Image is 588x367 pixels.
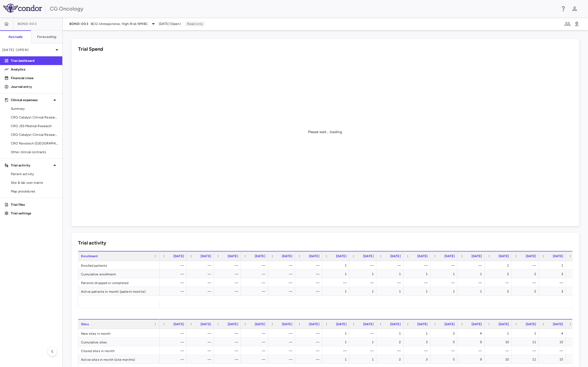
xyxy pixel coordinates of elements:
div: Please wait... loading. [308,130,343,134]
p: [DATE] (Open) [2,47,54,52]
div: — [544,278,563,287]
div: — [544,346,563,355]
div: 3 [544,270,563,278]
div: — [246,338,265,346]
div: — [164,346,184,355]
div: — [517,346,536,355]
span: [DATE] [553,254,563,258]
div: — [435,261,455,270]
div: 3 [408,355,428,364]
div: — [327,278,347,287]
div: 2 [381,355,401,364]
div: — [192,261,211,270]
div: 1 [408,329,428,338]
div: Cumulative sites [78,338,160,346]
div: — [381,346,401,355]
div: — [192,278,211,287]
span: [DATE] [228,322,238,326]
div: — [164,261,184,270]
div: 1 [544,261,563,270]
div: — [192,355,211,364]
span: [DATE] [255,254,265,258]
div: — [164,355,184,364]
span: BOND-003 [18,22,37,26]
div: — [381,278,401,287]
span: [DATE] [228,254,238,258]
img: logo-full-SnFGN8VE.png [3,4,42,12]
span: [DATE] [201,322,211,326]
div: — [273,338,292,346]
span: [DATE] [471,254,482,258]
div: Active sites in month (site months) [78,355,160,363]
span: CRO Catalyst Clinical Research - Cohort P [11,115,58,120]
div: 11 [517,338,536,346]
div: 1 [327,338,347,346]
div: — [246,270,265,278]
div: — [300,346,319,355]
div: — [490,278,509,287]
div: — [164,329,184,338]
span: CRO Novotech ([GEOGRAPHIC_DATA]) Pty Ltd [11,141,58,146]
div: 2 [490,287,509,296]
div: — [354,261,374,270]
p: Trial files [11,202,58,207]
div: — [219,261,238,270]
span: [DATE] [255,322,265,326]
div: 1 [408,270,428,278]
div: — [192,338,211,346]
div: 1 [327,329,347,338]
div: — [219,278,238,287]
div: New sites in month [78,329,160,337]
div: — [273,329,292,338]
div: — [219,329,238,338]
div: 10 [490,355,509,364]
div: 2 [517,270,536,278]
div: 1 [408,287,428,296]
div: — [273,270,292,278]
span: Summary [11,106,58,111]
p: Trial dashboard [11,58,58,63]
div: CG Oncology [50,5,557,13]
div: — [490,346,509,355]
div: 15 [544,338,563,346]
div: — [192,287,211,296]
div: — [246,261,265,270]
div: 2 [517,287,536,296]
div: 2 [435,329,455,338]
span: [DATE] [282,322,292,326]
div: 1 [490,329,509,338]
div: — [408,346,428,355]
div: — [219,287,238,296]
div: — [273,346,292,355]
div: 9 [463,338,482,346]
span: [DATE] (Open) [159,21,181,26]
h6: Accruals [8,34,22,39]
span: Patient activity [11,172,58,176]
span: [DATE] [471,322,482,326]
span: Other clinical contracts [11,150,58,154]
div: — [517,261,536,270]
div: — [300,270,319,278]
div: 5 [435,338,455,346]
span: [DATE] [444,254,455,258]
div: 3 [408,338,428,346]
span: [DATE] [173,322,184,326]
p: Analytics [11,67,58,72]
div: 9 [463,355,482,364]
span: [DATE] [390,254,401,258]
div: — [246,355,265,364]
div: 1 [354,270,374,278]
div: — [300,261,319,270]
div: — [192,346,211,355]
div: — [435,346,455,355]
p: Read-only [185,21,205,26]
span: [DATE] [309,322,319,326]
p: Clinical expenses [11,98,51,102]
div: — [219,355,238,364]
div: — [300,338,319,346]
div: 1 [435,270,455,278]
div: Enrolled patients [78,261,160,269]
div: 3 [544,287,563,296]
div: — [463,261,482,270]
div: — [164,287,184,296]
